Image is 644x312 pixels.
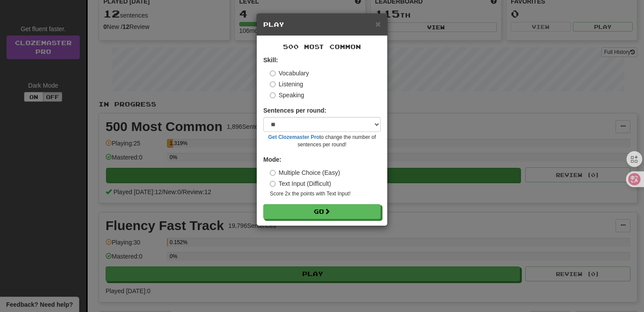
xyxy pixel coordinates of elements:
label: Vocabulary [270,69,309,78]
input: Multiple Choice (Easy) [270,170,276,176]
small: Score 2x the points with Text Input ! [270,190,381,198]
label: Sentences per round: [263,106,326,115]
input: Vocabulary [270,71,276,76]
small: to change the number of sentences per round! [263,134,381,149]
input: Listening [270,82,276,87]
strong: Mode: [263,156,281,163]
button: Go [263,204,381,219]
label: Speaking [270,91,304,99]
h5: Play [263,20,381,29]
input: Speaking [270,92,276,98]
input: Text Input (Difficult) [270,181,276,187]
label: Text Input (Difficult) [270,179,331,188]
label: Listening [270,80,303,89]
button: Close [375,19,381,28]
strong: Skill: [263,57,278,64]
a: Get Clozemaster Pro [268,134,319,140]
label: Multiple Choice (Easy) [270,168,340,177]
span: × [375,19,381,29]
span: 500 Most Common [283,43,361,50]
